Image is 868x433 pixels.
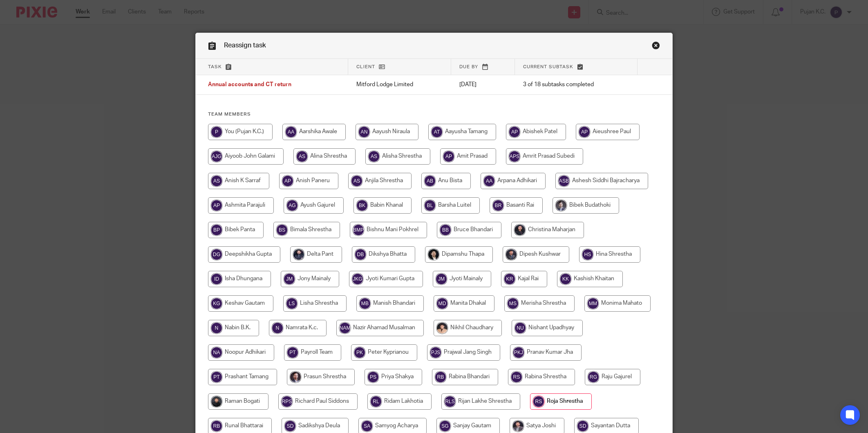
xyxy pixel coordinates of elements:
[208,82,291,88] span: Annual accounts and CT return
[208,65,222,69] span: Task
[356,80,443,89] p: Mitford Lodge Limited
[208,111,660,118] h4: Team members
[515,75,638,95] td: 3 of 18 subtasks completed
[523,65,573,69] span: Current subtask
[459,65,478,69] span: Due by
[459,80,506,89] p: [DATE]
[224,42,266,49] span: Reassign task
[356,65,375,69] span: Client
[652,41,660,52] a: Close this dialog window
